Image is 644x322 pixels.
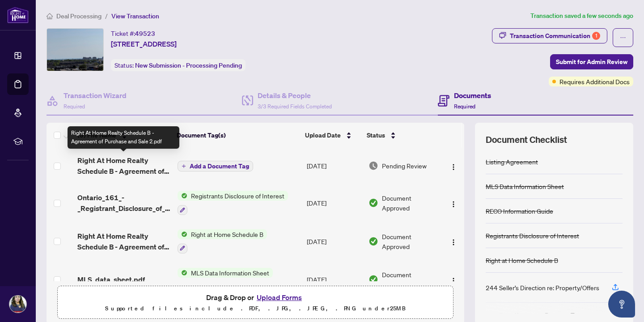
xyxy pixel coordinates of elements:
div: Listing Agreement [486,157,538,167]
button: Status IconRight at Home Schedule B [178,229,267,253]
button: Status IconRegistrants Disclosure of Interest [178,191,288,215]
td: [DATE] [303,222,365,261]
li: / [105,11,108,21]
div: Transaction Communication [510,29,600,43]
button: Logo [446,234,461,249]
span: MLS Data Information Sheet [187,268,273,278]
span: Document Approved [382,270,439,289]
span: Right At Home Realty Schedule B - Agreement of Purchase and Sale 2.pdf [77,155,170,176]
h4: Documents [454,90,491,101]
img: Logo [450,201,457,208]
td: [DATE] [303,184,365,222]
button: Open asap [608,291,635,318]
img: Document Status [369,198,378,208]
div: RECO Information Guide [486,206,553,216]
th: Upload Date [301,123,363,148]
button: Submit for Admin Review [550,54,633,69]
span: Deal Processing [56,12,102,20]
span: plus [182,164,186,168]
span: Pending Review [382,161,427,171]
div: 244 Seller’s Direction re: Property/Offers [486,283,599,292]
img: Document Status [369,275,378,284]
span: New Submission - Processing Pending [135,61,242,69]
img: Logo [450,163,457,171]
img: Status Icon [178,268,187,278]
span: Submit for Admin Review [556,55,627,69]
img: Status Icon [178,229,187,239]
div: Right at Home Schedule B [486,255,558,265]
img: Document Status [369,161,378,171]
h4: Details & People [258,90,332,101]
span: Right at Home Schedule B [187,229,267,239]
th: Document Tag(s) [173,123,301,148]
th: (5) File Name [74,123,173,148]
span: Document Approved [382,232,439,251]
span: Required [64,103,85,110]
button: Logo [446,272,461,287]
div: Registrants Disclosure of Interest [486,231,579,240]
th: Status [363,123,440,148]
td: [DATE] [303,261,365,299]
div: Right At Home Realty Schedule B - Agreement of Purchase and Sale 2.pdf [68,126,179,149]
img: Document Status [369,236,378,246]
div: MLS Data Information Sheet [486,181,564,191]
img: logo [7,7,29,23]
img: Logo [450,239,457,246]
article: Transaction saved a few seconds ago [530,11,633,21]
span: ellipsis [620,34,626,41]
div: Status: [111,59,246,71]
span: 49523 [135,30,155,38]
button: Upload Forms [254,292,305,303]
button: Status IconMLS Data Information Sheet [178,268,273,292]
span: Document Approved [382,193,439,213]
span: home [47,13,53,19]
p: Supported files include .PDF, .JPG, .JPEG, .PNG under 25 MB [63,303,448,314]
span: Add a Document Tag [190,163,249,169]
span: Drag & Drop or [206,292,305,303]
span: [STREET_ADDRESS] [111,39,177,49]
span: Right At Home Realty Schedule B - Agreement of Purchase and Sale 2.pdf [77,231,170,252]
h4: Transaction Wizard [64,90,127,101]
button: Add a Document Tag [178,161,253,172]
td: [DATE] [303,148,365,184]
button: Logo [446,196,461,210]
span: Registrants Disclosure of Interest [187,191,288,201]
span: Requires Additional Docs [559,77,630,86]
span: Drag & Drop orUpload FormsSupported files include .PDF, .JPG, .JPEG, .PNG under25MB [58,286,453,319]
div: 1 [592,32,600,40]
img: Status Icon [178,191,187,201]
span: View Transaction [111,12,159,20]
div: Ticket #: [111,28,155,39]
button: Transaction Communication1 [492,28,607,43]
span: MLS_data_sheet.pdf [77,274,145,285]
span: Ontario_161_-_Registrant_Disclosure_of_Interest__Disposition_of_Prop EXECUTED.pdf [77,192,170,214]
span: Required [454,103,475,110]
img: IMG-W12353940_1.jpg [47,29,103,71]
span: Document Checklist [486,133,567,146]
span: Upload Date [305,130,341,140]
span: 3/3 Required Fields Completed [258,103,332,110]
img: Logo [450,277,457,284]
button: Logo [446,159,461,173]
img: Profile Icon [9,296,26,313]
span: Status [367,130,385,140]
